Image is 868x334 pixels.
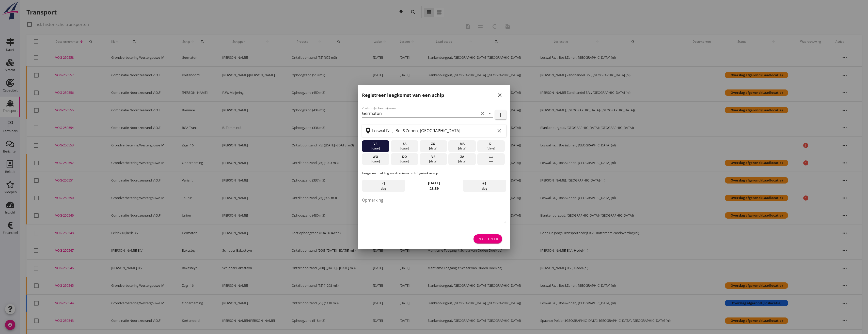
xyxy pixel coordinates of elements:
[421,142,446,146] div: zo
[362,196,506,223] textarea: Opmerking
[421,159,446,164] div: [DATE]
[497,92,503,98] i: close
[421,155,446,159] div: vr
[478,236,498,241] div: Registreer
[474,234,502,244] button: Registreer
[382,181,385,186] span: -1
[392,159,417,164] div: [DATE]
[392,146,417,151] div: [DATE]
[450,146,475,151] div: [DATE]
[488,155,494,164] i: date_range
[363,142,388,146] div: vr
[372,127,495,135] input: Zoek op terminal of plaats
[363,159,388,164] div: [DATE]
[392,155,417,159] div: do
[479,146,503,151] div: [DATE]
[362,171,506,176] p: Leegkomstmelding wordt automatisch ingetrokken op:
[496,128,502,134] i: clear
[487,110,493,116] i: arrow_drop_down
[450,155,475,159] div: za
[392,142,417,146] div: za
[482,181,486,186] span: +1
[450,142,475,146] div: ma
[463,180,506,192] div: dag
[498,112,504,118] i: add
[450,159,475,164] div: [DATE]
[480,110,486,116] i: clear
[362,92,444,99] h2: Registreer leegkomst van een schip
[479,142,503,146] div: di
[362,180,405,192] div: dag
[363,155,388,159] div: wo
[421,146,446,151] div: [DATE]
[363,146,388,151] div: [DATE]
[430,186,439,191] strong: 23:59
[362,109,479,117] input: Zoek op (scheeps)naam
[428,180,440,185] strong: [DATE]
